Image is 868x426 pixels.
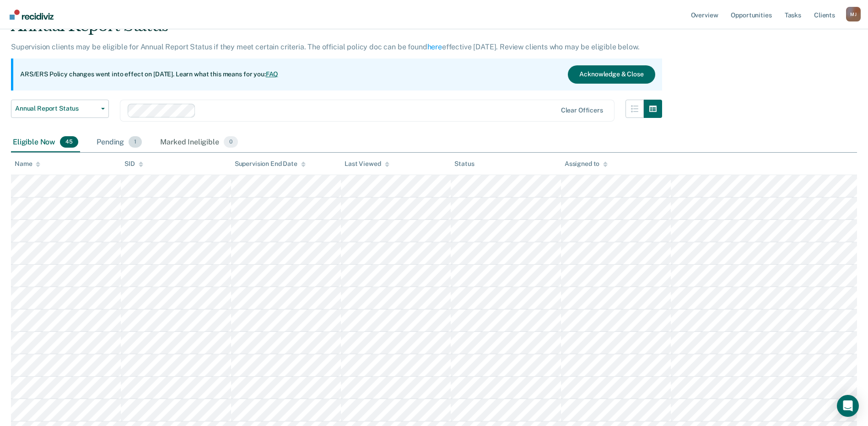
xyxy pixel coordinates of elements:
[224,136,238,148] span: 0
[11,43,639,51] p: Supervision clients may be eligible for Annual Report Status if they meet certain criteria. The o...
[124,160,143,168] div: SID
[60,136,78,148] span: 45
[561,106,603,114] div: Clear officers
[846,7,861,21] button: Profile dropdown button
[454,160,474,168] div: Status
[95,133,144,153] div: Pending1
[837,395,859,417] div: Open Intercom Messenger
[427,43,442,51] a: here
[15,105,97,112] span: Annual Report Status
[235,160,306,168] div: Supervision End Date
[11,16,662,43] div: Annual Report Status
[10,10,54,20] img: Recidiviz
[11,100,109,118] button: Annual Report Status
[568,65,655,84] button: Acknowledge & Close
[129,136,142,148] span: 1
[15,160,40,168] div: Name
[158,133,240,153] div: Marked Ineligible0
[266,70,279,78] a: FAQ
[846,7,861,21] div: M J
[565,160,608,168] div: Assigned to
[11,133,80,153] div: Eligible Now45
[345,160,389,168] div: Last Viewed
[20,70,278,79] p: ARS/ERS Policy changes went into effect on [DATE]. Learn what this means for you:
